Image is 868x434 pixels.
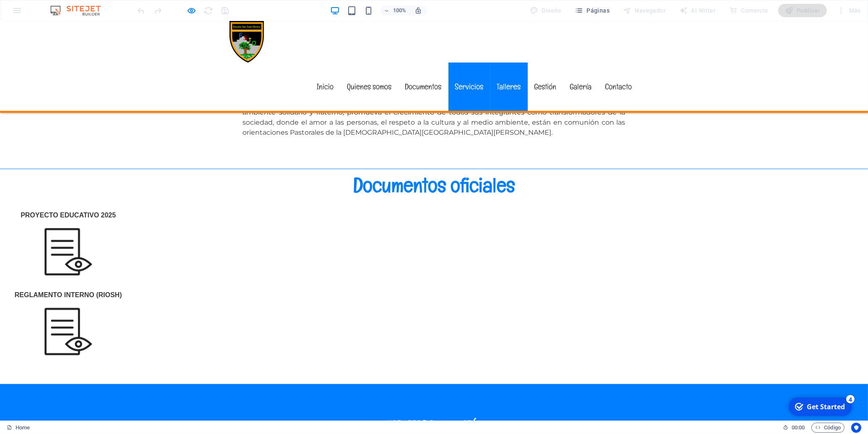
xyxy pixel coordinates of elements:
[310,42,341,90] a: Inicio
[490,42,528,90] a: Talleres
[236,152,632,177] h2: Documentos oficiales
[15,270,122,277] span: REGLAMENTO INTERNO (RIOSH)
[575,6,610,15] span: Páginas
[48,5,111,16] img: Editor Logo
[393,5,407,16] h6: 100%
[21,191,116,198] strong: PROYECTO EDUCATIVO 2025
[236,397,632,411] h3: HORARIOS DE ATENCIÓN
[7,423,30,433] a: Haz clic para cancelar la selección y doble clic para abrir páginas
[599,42,639,90] a: Contacto
[37,226,100,234] a: PROYECTO EDUCATIVO 2025
[792,423,805,433] span: 00 00
[571,4,613,17] button: Páginas
[415,7,422,14] i: Al redimensionar, ajustar el nivel de zoom automáticamente para ajustarse al dispositivo elegido.
[341,42,399,90] a: Quienes somos
[23,8,61,17] div: Get Started
[5,3,68,22] div: Get Started 4 items remaining, 20% complete
[798,424,799,431] span: :
[381,5,410,16] button: 100%
[815,423,841,433] span: Código
[851,423,861,433] button: Usercentrics
[527,4,565,17] div: Diseño (Ctrl+Alt+Y)
[448,42,490,90] a: Servicios
[62,1,70,9] div: 4
[783,423,805,433] h6: Tiempo de la sesión
[243,76,626,117] p: Soñamos con una escuela al estilo de la Comunidad de [DEMOGRAPHIC_DATA][PERSON_NAME], que en un a...
[811,423,845,433] button: Código
[528,42,563,90] a: Gestión
[563,42,599,90] a: Galería
[399,42,448,90] a: Documentos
